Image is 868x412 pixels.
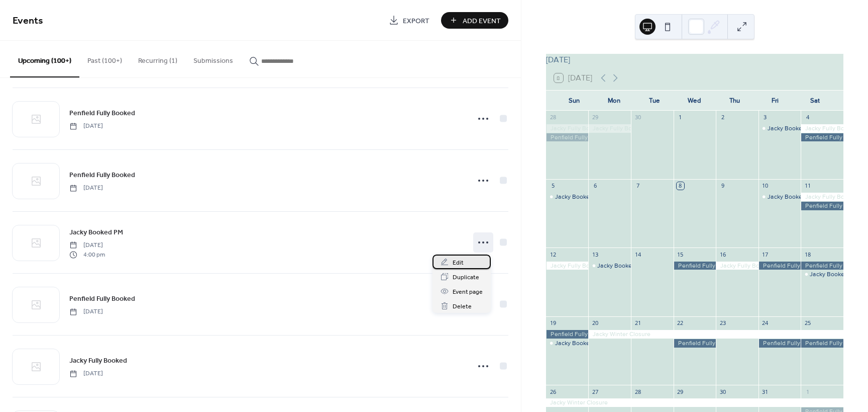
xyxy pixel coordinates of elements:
span: [DATE] [69,369,103,378]
div: Jacky Fully Booked [716,262,758,270]
a: Penfield Fully Booked [69,107,135,119]
div: 14 [634,251,641,258]
a: Export [381,12,437,29]
span: Events [13,11,43,31]
div: 19 [549,319,557,327]
div: Jacky Fully Booked [588,124,631,133]
div: Penfield Fully Booked [674,262,716,270]
a: Jacky Fully Booked [69,355,127,366]
button: Past (100+) [79,41,130,76]
div: Jacky Booked PM [588,262,631,270]
div: 9 [719,182,726,190]
div: 26 [549,388,557,395]
span: [DATE] [69,241,105,250]
div: Sat [795,91,835,111]
div: 1 [804,388,811,395]
div: Fri [755,91,795,111]
div: 28 [549,114,557,121]
div: 7 [634,182,641,190]
div: 13 [591,251,599,258]
div: Jacky Fully Booked [546,262,589,270]
div: Jacky Booked PM [758,124,801,133]
span: Jacky Booked PM [69,227,123,238]
span: Add Event [463,16,501,26]
span: Jacky Fully Booked [69,356,127,366]
div: 4 [804,114,811,121]
div: 25 [804,319,811,327]
div: Mon [594,91,634,111]
div: Jacky Winter Closure [588,330,843,339]
span: Penfield Fully Booked [69,108,135,119]
span: Event page [453,287,483,297]
div: 21 [634,319,641,327]
span: [DATE] [69,307,103,316]
div: 20 [591,319,599,327]
span: Duplicate [453,272,479,283]
div: 12 [549,251,557,258]
a: Penfield Fully Booked [69,293,135,304]
button: Add Event [441,12,508,29]
span: Export [403,16,429,26]
span: [DATE] [69,122,103,131]
div: Penfield Fully Booked [546,133,589,142]
div: Jacky Fully Booked [801,124,843,133]
div: Jacky Booked PM [758,193,801,201]
div: 16 [719,251,726,258]
div: 17 [762,251,769,258]
span: Delete [453,301,472,312]
div: Penfield Fully Booked [674,339,716,348]
div: Penfield Fully Booked [801,133,843,142]
div: Jacky Booked PM [801,270,843,279]
div: [DATE] [546,54,843,66]
div: Jacky Booked AM [546,193,589,201]
div: 30 [634,114,641,121]
div: 8 [677,182,684,190]
div: 23 [719,319,726,327]
div: Jacky Fully Booked [546,124,589,133]
button: Upcoming (100+) [10,41,79,77]
div: Jacky Booked PM [768,193,816,201]
div: 24 [762,319,769,327]
span: Penfield Fully Booked [69,170,135,181]
button: Submissions [185,41,241,76]
div: 2 [719,114,726,121]
span: Penfield Fully Booked [69,294,135,304]
div: 29 [591,114,599,121]
div: 6 [591,182,599,190]
div: Jacky Booked PM [597,262,646,270]
div: Jacky Booked AM [555,193,604,201]
div: 3 [762,114,769,121]
div: 30 [719,388,726,395]
div: Tue [634,91,675,111]
div: Penfield Fully Booked [801,262,843,270]
div: Jacky Fully Booked [801,193,843,201]
div: Penfield Fully Booked [801,202,843,210]
div: Jacky Booked AM [555,339,604,348]
div: 10 [762,182,769,190]
div: 31 [762,388,769,395]
span: Edit [453,258,464,268]
div: 29 [677,388,684,395]
div: 11 [804,182,811,190]
div: 27 [591,388,599,395]
div: Penfield Fully Booked [546,330,589,339]
div: 28 [634,388,641,395]
div: Jacky Booked AM [546,339,589,348]
div: Penfield Fully Booked [801,339,843,348]
div: Thu [715,91,755,111]
div: Jacky Booked PM [810,270,858,279]
span: 4:00 pm [69,250,105,259]
div: Penfield Fully Booked [758,262,801,270]
div: Jacky Winter Closure [546,398,843,407]
span: [DATE] [69,184,103,193]
div: 15 [677,251,684,258]
a: Penfield Fully Booked [69,169,135,181]
button: Recurring (1) [130,41,185,76]
div: Jacky Booked PM [768,124,816,133]
div: 18 [804,251,811,258]
div: 1 [677,114,684,121]
div: 5 [549,182,557,190]
div: Sun [554,91,594,111]
div: Wed [675,91,715,111]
